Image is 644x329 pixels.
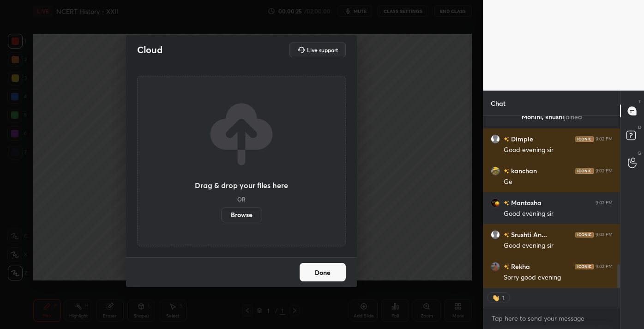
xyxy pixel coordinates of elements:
[596,264,613,269] div: 9:02 PM
[237,196,246,202] h5: OR
[509,230,547,239] h6: Srushti An...
[504,201,509,206] img: no-rating-badge.077c3623.svg
[638,124,641,131] p: D
[504,273,613,282] div: Sorry good evening
[564,112,582,121] span: joined
[483,91,513,116] p: Chat
[504,137,509,142] img: no-rating-badge.077c3623.svg
[501,294,505,301] div: 1
[504,169,509,174] img: no-rating-badge.077c3623.svg
[491,262,500,271] img: 02326564f6d1469fb08c19d27d793261.jpg
[483,116,620,288] div: grid
[491,198,500,207] img: 735abac1b3e3490492154ecbf6c65d6e.jpg
[307,47,338,53] h5: Live support
[137,44,163,56] h2: Cloud
[638,150,641,157] p: G
[491,230,500,239] img: default.png
[504,241,613,250] div: Good evening sir
[504,177,613,187] div: Ge
[509,166,537,176] h6: kanchan
[504,209,613,219] div: Good evening sir
[638,98,641,105] p: T
[300,263,346,281] button: Done
[504,264,509,269] img: no-rating-badge.077c3623.svg
[504,146,613,155] div: Good evening sir
[509,198,542,207] h6: Mantasha
[195,182,288,189] h3: Drag & drop your files here
[575,168,594,174] img: iconic-dark.1390631f.png
[596,232,613,238] div: 9:02 PM
[575,264,594,269] img: iconic-dark.1390631f.png
[596,200,613,206] div: 9:02 PM
[596,168,613,174] div: 9:02 PM
[491,134,500,144] img: default.png
[509,262,530,271] h6: Rekha
[491,113,612,121] p: Mohini, khushi
[596,136,613,142] div: 9:02 PM
[504,232,509,238] img: no-rating-badge.077c3623.svg
[575,232,594,238] img: iconic-dark.1390631f.png
[509,134,533,144] h6: Dimple
[491,166,500,176] img: 9f8700280c45448395b415dec2403ab1.jpg
[492,293,501,302] img: waving_hand.png
[575,136,594,142] img: iconic-dark.1390631f.png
